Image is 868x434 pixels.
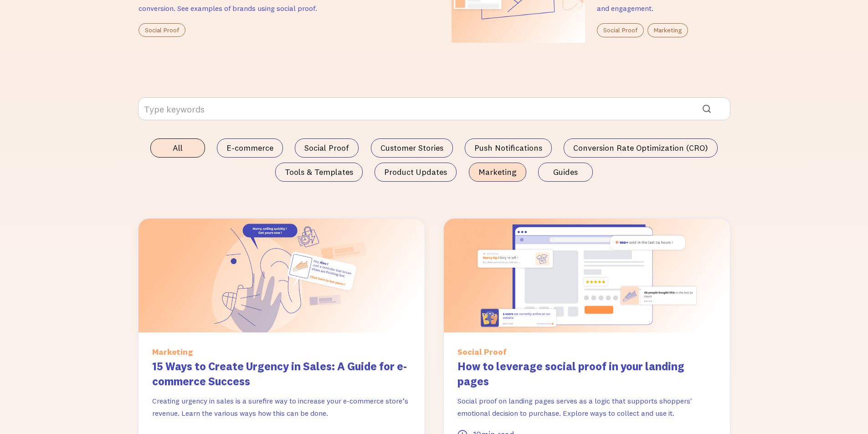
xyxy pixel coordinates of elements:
[380,143,443,153] span: Customer Stories
[138,97,730,120] input: Type keywords
[384,168,447,177] span: Product Updates
[573,143,708,153] span: Conversion Rate Optimization (CRO)
[304,143,349,153] span: Social Proof
[285,168,353,177] span: Tools & Templates
[457,359,716,389] h3: How to leverage social proof in your landing pages
[152,395,411,419] p: Creating urgency in sales is a surefire way to increase your e-commerce store’s revenue. Learn th...
[226,143,273,153] span: E-commerce
[474,143,542,153] span: Push Notifications
[152,359,411,425] a: 15 Ways to Create Urgency in Sales: A Guide for e-commerce SuccessCreating urgency in sales is a ...
[478,168,517,177] span: Marketing
[444,219,730,332] img: How to leverage social proof in your landing pages
[457,346,507,359] div: Social Proof
[173,143,183,153] span: All
[138,97,730,211] form: Email Form
[152,346,193,359] div: Marketing
[553,168,578,177] span: Guides
[457,395,716,419] p: Social proof on landing pages serves as a logic that supports shoppers' emotional decision to pur...
[139,219,425,332] img: 15 Ways to Create Urgency in Sales: A Guide for e-commerce Success
[152,359,411,389] h3: 15 Ways to Create Urgency in Sales: A Guide for e-commerce Success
